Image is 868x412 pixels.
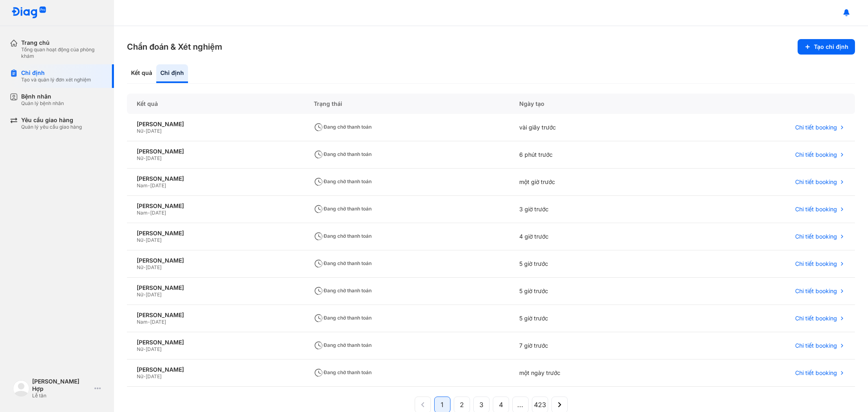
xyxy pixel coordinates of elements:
div: Quản lý yêu cầu giao hàng [21,124,82,130]
span: Chi tiết booking [795,124,837,131]
span: Nữ [137,291,143,298]
span: Chi tiết booking [795,260,837,267]
span: Chi tiết booking [795,151,837,158]
span: - [143,155,146,161]
span: Đang chờ thanh toán [314,315,372,321]
span: [DATE] [146,237,162,243]
div: vài giây trước [509,114,670,141]
div: 3 giờ trước [509,196,670,223]
div: 7 giờ trước [509,332,670,359]
span: Chi tiết booking [795,233,837,240]
div: Quản lý bệnh nhân [21,100,64,107]
img: logo [13,380,29,397]
span: - [148,182,150,188]
div: Tổng quan hoạt động của phòng khám [21,46,104,59]
div: Trạng thái [304,94,509,114]
div: [PERSON_NAME] [137,311,294,319]
span: 423 [534,400,546,410]
div: Kết quả [127,64,156,83]
span: Đang chờ thanh toán [314,287,372,294]
span: - [143,237,146,243]
div: [PERSON_NAME] [137,202,294,210]
span: Đang chờ thanh toán [314,124,372,130]
div: [PERSON_NAME] [137,121,294,128]
span: - [148,319,150,325]
span: Nữ [137,264,143,270]
div: 4 giờ trước [509,223,670,250]
span: 1 [441,400,444,410]
span: Nam [137,182,148,188]
div: Yêu cầu giao hàng [21,116,82,124]
span: Chi tiết booking [795,315,837,322]
span: 2 [460,400,464,410]
span: [DATE] [150,182,166,188]
div: một ngày trước [509,359,670,387]
div: Tạo và quản lý đơn xét nghiệm [21,77,91,83]
div: Lễ tân [32,392,91,399]
div: Kết quả [127,94,304,114]
div: [PERSON_NAME] [137,339,294,346]
span: [DATE] [146,373,162,379]
h3: Chẩn đoán & Xét nghiệm [127,41,222,53]
span: [DATE] [146,155,162,161]
div: Bệnh nhân [21,93,64,100]
span: - [143,346,146,352]
span: Nam [137,210,148,216]
div: 5 giờ trước [509,278,670,305]
span: ... [517,400,523,410]
div: [PERSON_NAME] [137,366,294,373]
span: Đang chờ thanh toán [314,233,372,239]
span: Đang chờ thanh toán [314,151,372,157]
span: Đang chờ thanh toán [314,206,372,212]
span: Nữ [137,128,143,134]
span: - [143,373,146,379]
span: Đang chờ thanh toán [314,260,372,266]
div: 6 phút trước [509,141,670,169]
div: Trang chủ [21,39,104,46]
span: Nữ [137,237,143,243]
div: [PERSON_NAME] Hợp [32,378,91,392]
div: [PERSON_NAME] [137,148,294,155]
span: Chi tiết booking [795,369,837,377]
span: 4 [499,400,503,410]
img: logo [11,7,46,19]
div: [PERSON_NAME] [137,230,294,237]
div: Chỉ định [156,64,188,83]
span: [DATE] [146,346,162,352]
div: Ngày tạo [509,94,670,114]
span: - [148,210,150,216]
div: một giờ trước [509,169,670,196]
span: Đang chờ thanh toán [314,178,372,184]
span: [DATE] [150,319,166,325]
span: - [143,264,146,270]
span: Chi tiết booking [795,178,837,186]
div: [PERSON_NAME] [137,284,294,291]
span: Chi tiết booking [795,342,837,349]
span: Đang chờ thanh toán [314,369,372,375]
span: 3 [479,400,483,410]
span: - [143,291,146,298]
button: Tạo chỉ định [798,39,855,55]
span: [DATE] [146,128,162,134]
span: [DATE] [146,291,162,298]
span: Chi tiết booking [795,206,837,213]
span: - [143,128,146,134]
div: [PERSON_NAME] [137,257,294,264]
span: Chi tiết booking [795,287,837,295]
span: [DATE] [150,210,166,216]
div: 5 giờ trước [509,305,670,332]
span: Nữ [137,346,143,352]
div: 5 giờ trước [509,250,670,278]
span: Nam [137,319,148,325]
div: [PERSON_NAME] [137,175,294,182]
span: Nữ [137,155,143,161]
span: Đang chờ thanh toán [314,342,372,348]
span: Nữ [137,373,143,379]
div: Chỉ định [21,69,91,77]
span: [DATE] [146,264,162,270]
